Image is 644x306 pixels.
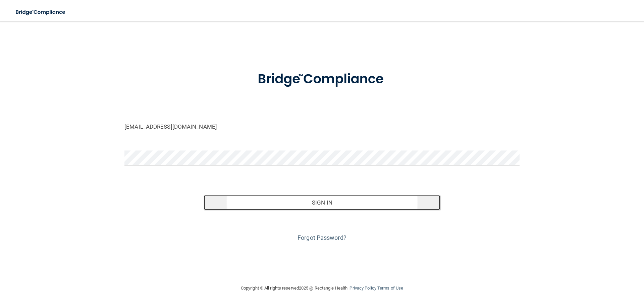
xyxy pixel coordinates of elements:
[350,286,376,291] a: Privacy Policy
[377,286,403,291] a: Terms of Use
[200,277,444,299] div: Copyright © All rights reserved 2025 @ Rectangle Health | |
[124,119,520,134] input: Email
[244,62,400,97] img: bridge_compliance_login_screen.278c3ca4.svg
[298,234,346,241] a: Forgot Password?
[10,5,72,19] img: bridge_compliance_login_screen.278c3ca4.svg
[204,195,441,210] button: Sign In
